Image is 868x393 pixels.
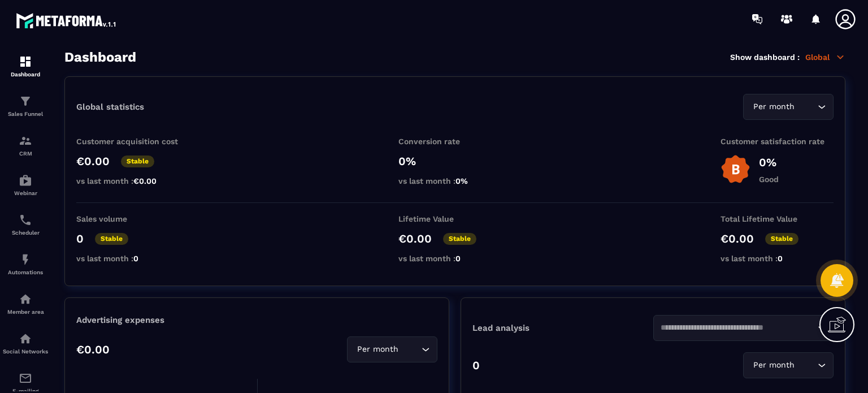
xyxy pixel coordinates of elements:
p: Global statistics [76,102,144,112]
p: €0.00 [398,232,432,245]
p: Customer satisfaction rate [721,137,834,146]
p: Automations [3,269,48,275]
p: Dashboard [3,71,48,77]
a: formationformationSales Funnel [3,86,48,126]
p: Global [805,52,845,62]
p: 0 [76,232,84,245]
p: Social Networks [3,348,48,355]
a: social-networksocial-networkSocial Networks [3,323,48,363]
p: 0% [759,156,779,169]
p: Webinar [3,190,48,196]
span: 0 [455,254,461,263]
img: formation [19,94,32,108]
p: Scheduler [3,230,48,236]
h3: Dashboard [64,49,136,65]
p: Advertising expenses [76,315,437,325]
img: social-network [19,332,32,346]
p: Stable [765,233,798,245]
span: 0 [133,254,138,263]
p: 0 [472,359,480,372]
p: €0.00 [721,232,754,245]
p: Sales Funnel [3,111,48,117]
p: CRM [3,150,48,157]
p: Total Lifetime Value [721,214,834,223]
p: Stable [95,233,128,245]
p: vs last month : [76,254,189,263]
div: Search for option [743,352,834,378]
span: Per month [354,343,401,356]
span: 0 [778,254,783,263]
input: Search for option [661,322,815,334]
a: formationformationDashboard [3,46,48,86]
img: formation [19,55,32,68]
p: vs last month : [398,176,511,185]
img: automations [19,174,32,187]
p: Good [759,175,779,184]
a: automationsautomationsMember area [3,284,48,323]
div: Search for option [347,336,437,362]
span: €0.00 [133,176,157,185]
input: Search for option [797,359,815,372]
p: Sales volume [76,214,189,223]
img: automations [19,292,32,306]
img: b-badge-o.b3b20ee6.svg [721,154,750,184]
a: formationformationCRM [3,126,48,165]
p: Customer acquisition cost [76,137,189,146]
img: scheduler [19,213,32,227]
img: email [19,372,32,385]
a: automationsautomationsWebinar [3,165,48,205]
p: €0.00 [76,154,110,168]
p: 0% [398,154,511,168]
p: Show dashboard : [730,53,800,62]
p: €0.00 [76,343,110,356]
span: Per month [750,359,797,372]
img: logo [16,10,118,31]
span: 0% [455,176,468,185]
a: automationsautomationsAutomations [3,244,48,284]
input: Search for option [401,343,419,356]
img: formation [19,134,32,148]
p: vs last month : [398,254,511,263]
p: Conversion rate [398,137,511,146]
div: Search for option [743,94,834,120]
p: Member area [3,309,48,315]
img: automations [19,253,32,266]
div: Search for option [653,315,834,341]
span: Per month [750,101,797,113]
p: vs last month : [721,254,834,263]
a: schedulerschedulerScheduler [3,205,48,244]
p: Stable [443,233,476,245]
p: Lifetime Value [398,214,511,223]
p: vs last month : [76,176,189,185]
input: Search for option [797,101,815,113]
p: Stable [121,156,154,167]
p: Lead analysis [472,323,653,333]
